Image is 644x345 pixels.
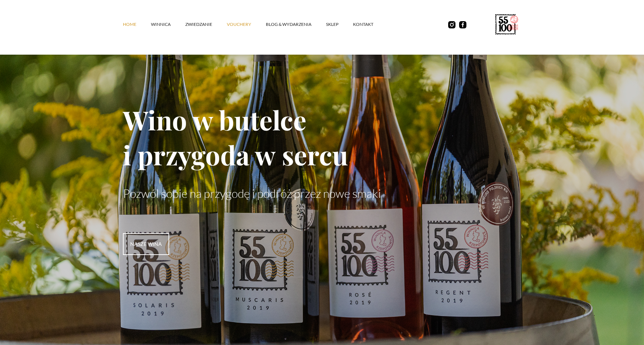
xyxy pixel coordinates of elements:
[227,13,266,35] a: vouchery
[326,13,353,35] a: SKLEP
[185,13,227,35] a: ZWIEDZANIE
[123,187,521,200] p: Pozwól sobie na przygodę i podróż przez nowe smaki
[353,13,388,35] a: kontakt
[123,233,169,255] a: nasze wina
[151,13,185,35] a: winnica
[123,13,151,35] a: Home
[123,102,521,172] h1: Wino w butelce i przygoda w sercu
[266,13,326,35] a: Blog & Wydarzenia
